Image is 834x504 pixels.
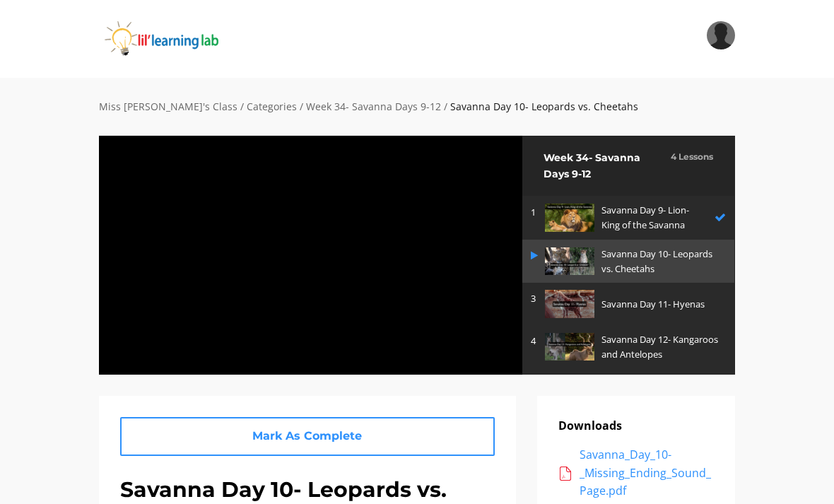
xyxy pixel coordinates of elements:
[544,150,664,182] h2: Week 34- Savanna Days 9-12
[601,203,707,233] p: Savanna Day 9- Lion- King of the Savanna
[580,446,714,500] div: Savanna_Day_10-_Missing_Ending_Sound_Page.pdf
[522,196,734,240] a: 1 Savanna Day 9- Lion- King of the Savanna
[531,334,538,348] p: 4
[247,100,297,113] a: Categories
[240,99,244,115] div: /
[300,99,303,115] div: /
[99,100,237,113] a: Miss [PERSON_NAME]'s Class
[99,21,260,57] img: iJObvVIsTmeLBah9dr2P_logo_360x80.png
[444,99,447,115] div: /
[522,283,734,324] a: 3 Savanna Day 11- Hyenas
[306,100,441,113] a: Week 34- Savanna Days 9-12
[671,150,713,163] h3: 4 Lessons
[531,205,538,220] p: 1
[522,368,734,407] a: Next Category
[601,332,719,362] p: Savanna Day 12- Kangaroos and Antelopes
[558,467,572,481] img: acrobat.png
[601,247,719,276] p: Savanna Day 10- Leopards vs. Cheetahs
[707,21,735,49] img: 7d0b3d1d4d883f76e30714d3632abb93
[531,291,538,306] p: 3
[545,333,594,361] img: 5G3bjg9wSpSYTgvPnGc1_Screen_Shot_2022-05-04_at_9.30.13_PM.png
[545,247,594,275] img: B0bySyDVTz76W5EWOthg_Screen_Shot_2022-05-04_at_8.48.00_PM.png
[120,417,495,456] a: Mark As Complete
[545,204,594,231] img: lIGyfed4S7KF1eIEWS1w_Screen_Shot_2022-05-04_at_8.42.41_PM.png
[545,290,594,317] img: QxkL9GEyS8XyLRwsJ4u0_Screen_Shot_2022-05-04_at_8.58.47_PM.png
[450,99,638,115] div: Savanna Day 10- Leopards vs. Cheetahs
[558,417,714,435] p: Downloads
[522,240,734,283] a: Savanna Day 10- Leopards vs. Cheetahs
[558,446,714,500] a: Savanna_Day_10-_Missing_Ending_Sound_Page.pdf
[601,297,719,312] p: Savanna Day 11- Hyenas
[522,325,734,369] a: 4 Savanna Day 12- Kangaroos and Antelopes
